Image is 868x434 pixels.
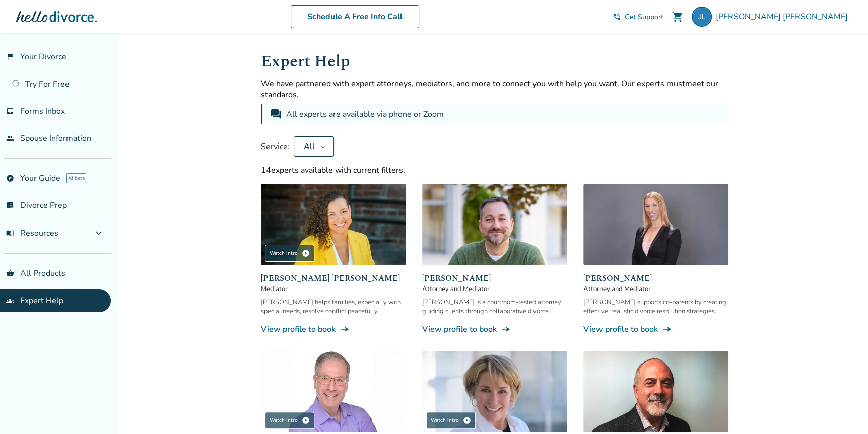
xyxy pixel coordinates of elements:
[463,416,471,424] span: play_circle
[422,324,567,335] a: View profile to bookline_end_arrow_notch
[6,134,14,142] span: people
[583,184,728,265] img: Lori Barkus
[265,245,314,262] div: Watch Intro
[6,201,14,209] span: list_alt_check
[286,108,446,120] div: All experts are available via phone or Zoom
[6,297,14,305] span: groups
[20,106,65,117] span: Forms Inbox
[340,324,350,334] span: line_end_arrow_notch
[662,324,672,334] span: line_end_arrow_notch
[261,141,290,152] span: Service:
[583,351,728,432] img: Anthony Diaz
[261,165,728,176] div: 14 experts available with current filters.
[261,78,728,100] p: We have partnered with expert attorneys, mediators, and more to connect you with help you want. O...
[261,351,406,432] img: Jeff Landers
[6,229,14,237] span: menu_book
[422,284,567,294] span: Attorney and Mediator
[6,228,58,239] span: Resources
[294,136,334,157] button: All
[261,184,406,265] img: Claudia Brown Coulter
[261,78,718,100] span: meet our standards.
[302,249,310,257] span: play_circle
[6,53,14,61] span: flag_2
[261,284,406,294] span: Mediator
[302,141,316,152] div: All
[422,272,567,284] span: [PERSON_NAME]
[66,173,86,183] span: AI beta
[672,11,684,23] span: shopping_cart
[692,7,712,27] img: landers@nextactproperties.com
[291,5,419,28] a: Schedule A Free Info Call
[613,13,621,21] span: phone_in_talk
[583,324,728,335] a: View profile to bookline_end_arrow_notch
[422,298,567,316] div: [PERSON_NAME] is a courtroom-tested attorney guiding clients through collaborative divorce.
[583,284,728,294] span: Attorney and Mediator
[6,174,14,182] span: explore
[818,386,868,434] iframe: Chat Widget
[716,11,852,22] span: [PERSON_NAME] [PERSON_NAME]
[422,184,567,265] img: Neil Forester
[613,12,663,22] a: phone_in_talkGet Support
[261,298,406,316] div: [PERSON_NAME] helps families, especially with special needs, resolve conflict peacefully.
[625,12,663,22] span: Get Support
[261,49,728,74] h1: Expert Help
[6,107,14,115] span: inbox
[261,324,406,335] a: View profile to bookline_end_arrow_notch
[6,269,14,277] span: shopping_basket
[501,324,511,334] span: line_end_arrow_notch
[426,412,476,429] div: Watch Intro
[422,351,567,432] img: Kim Goodman
[93,227,105,239] span: expand_more
[270,108,282,120] span: forum
[583,298,728,316] div: [PERSON_NAME] supports co-parents by creating effective, realistic divorce resolution strategies.
[265,412,314,429] div: Watch Intro
[302,416,310,424] span: play_circle
[261,272,406,284] span: [PERSON_NAME] [PERSON_NAME]
[583,272,728,284] span: [PERSON_NAME]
